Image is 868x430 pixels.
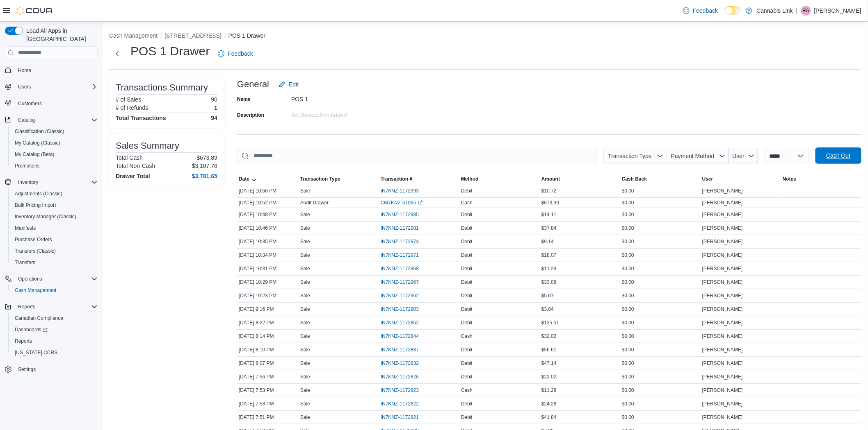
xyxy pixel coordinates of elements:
[116,115,166,121] h4: Total Transactions
[756,6,793,16] p: Cannabis Link
[702,346,743,353] span: [PERSON_NAME]
[541,306,554,312] span: $3.04
[8,347,101,358] button: [US_STATE] CCRS
[11,235,55,244] a: Purchase Orders
[11,149,58,159] a: My Catalog (Beta)
[381,186,427,196] button: IN7KNZ-1172993
[702,225,743,231] span: [PERSON_NAME]
[15,349,57,356] span: [US_STATE] CCRS
[729,148,758,164] button: User
[620,186,701,196] div: $0.00
[8,137,101,149] button: My Catalog (Classic)
[300,306,310,312] p: Sale
[237,250,299,260] div: [DATE] 10:34 PM
[8,188,101,199] button: Adjustments (Classic)
[702,360,743,367] span: [PERSON_NAME]
[620,264,701,274] div: $0.00
[702,188,743,194] span: [PERSON_NAME]
[237,345,299,355] div: [DATE] 8:10 PM
[702,252,743,258] span: [PERSON_NAME]
[15,177,98,187] span: Inventory
[15,128,64,135] span: Classification (Classic)
[15,151,55,158] span: My Catalog (Beta)
[620,198,701,208] div: $0.00
[702,199,743,206] span: [PERSON_NAME]
[18,366,36,373] span: Settings
[381,399,427,409] button: IN7KNZ-1172822
[461,188,473,194] span: Debit
[11,200,98,210] span: Bulk Pricing Import
[461,265,473,272] span: Debit
[237,358,299,368] div: [DATE] 8:07 PM
[381,387,419,394] span: IN7KNZ-1172823
[541,176,560,182] span: Amount
[116,173,150,179] h4: Drawer Total
[300,265,310,272] p: Sale
[702,306,743,312] span: [PERSON_NAME]
[815,147,861,164] button: Cash Out
[11,235,98,244] span: Purchase Orders
[237,304,299,314] div: [DATE] 9:16 PM
[196,154,217,161] p: $673.89
[702,401,743,407] span: [PERSON_NAME]
[291,93,401,102] div: POS 1
[803,6,810,16] span: RA
[299,174,379,184] button: Transaction Type
[109,32,861,41] nav: An example of EuiBreadcrumbs
[11,127,68,136] a: Classification (Classic)
[11,212,80,222] a: Inventory Manager (Classic)
[11,212,98,222] span: Inventory Manager (Classic)
[11,223,98,233] span: Manifests
[237,237,299,247] div: [DATE] 10:35 PM
[459,174,540,184] button: Method
[381,304,427,314] button: IN7KNZ-1172903
[11,161,98,171] span: Promotions
[2,97,101,109] button: Customers
[620,223,701,233] div: $0.00
[15,66,34,75] a: Home
[116,141,179,151] h3: Sales Summary
[620,318,701,328] div: $0.00
[620,174,701,184] button: Cash Back
[276,76,302,93] button: Edit
[461,401,473,407] span: Debit
[192,163,217,169] p: $3,107.76
[461,346,473,353] span: Debit
[116,163,155,169] h6: Total Non-Cash
[15,65,98,75] span: Home
[300,225,310,231] p: Sale
[620,345,701,355] div: $0.00
[381,211,419,218] span: IN7KNZ-1172985
[237,277,299,287] div: [DATE] 10:29 PM
[237,318,299,328] div: [DATE] 8:22 PM
[300,199,329,206] p: Audit Drawer
[667,148,729,164] button: Payment Method
[237,385,299,395] div: [DATE] 7:53 PM
[702,176,713,182] span: User
[109,32,158,39] button: Cash Management
[541,292,554,299] span: $5.07
[15,99,45,109] a: Customers
[11,258,98,267] span: Transfers
[18,117,35,123] span: Catalog
[603,148,667,164] button: Transaction Type
[192,173,217,179] h4: $3,781.65
[620,399,701,409] div: $0.00
[701,174,781,184] button: User
[541,265,557,272] span: $11.29
[11,149,98,159] span: My Catalog (Beta)
[11,138,98,148] span: My Catalog (Classic)
[702,333,743,339] span: [PERSON_NAME]
[381,223,427,233] button: IN7KNZ-1172981
[300,319,310,326] p: Sale
[15,115,38,125] button: Catalog
[11,138,64,148] a: My Catalog (Classic)
[620,237,701,247] div: $0.00
[11,127,98,136] span: Classification (Classic)
[15,302,98,312] span: Reports
[2,273,101,285] button: Operations
[228,50,253,58] span: Feedback
[237,210,299,220] div: [DATE] 10:48 PM
[23,27,98,43] span: Load All Apps in [GEOGRAPHIC_DATA]
[733,153,745,159] span: User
